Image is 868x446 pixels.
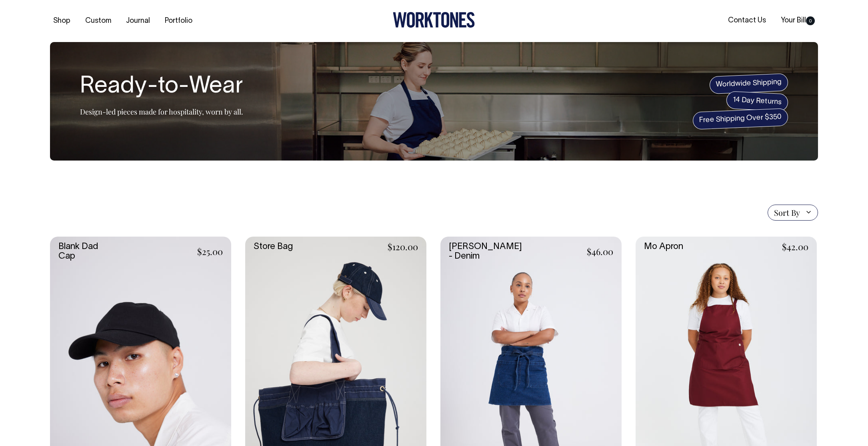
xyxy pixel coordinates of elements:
a: Portfolio [162,14,196,28]
a: Shop [50,14,74,28]
p: Design-led pieces made for hospitality, worn by all. [80,107,243,117]
span: Worldwide Shipping [709,73,788,94]
a: Your Bill0 [778,14,818,27]
a: Journal [123,14,153,28]
span: Sort By [774,208,800,217]
h1: Ready-to-Wear [80,74,243,100]
span: Free Shipping Over $350 [692,108,788,130]
a: Contact Us [725,14,769,27]
a: Custom [82,14,114,28]
span: 14 Day Returns [726,91,788,112]
span: 0 [806,16,815,25]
